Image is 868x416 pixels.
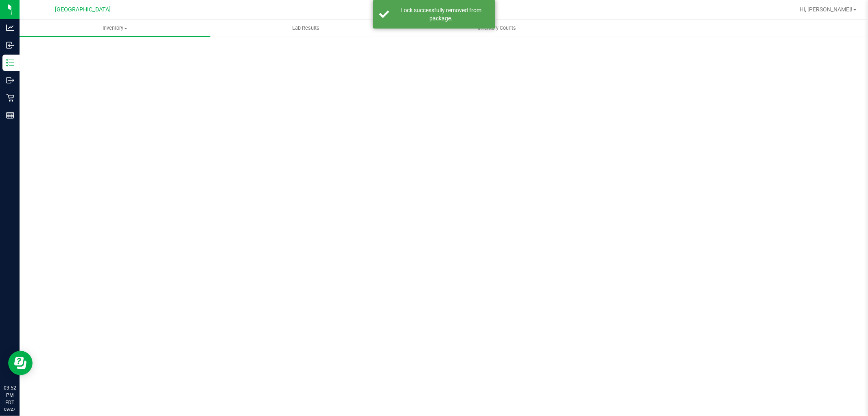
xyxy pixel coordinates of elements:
inline-svg: Reports [6,111,14,119]
span: Lab Results [281,24,330,32]
inline-svg: Retail [6,94,14,102]
iframe: Resource center [8,351,33,375]
span: Hi, [PERSON_NAME]! [800,6,853,13]
span: Inventory [20,24,210,32]
inline-svg: Inbound [6,41,14,49]
inline-svg: Analytics [6,24,14,32]
span: Inventory Counts [467,24,527,32]
a: Lab Results [210,20,401,37]
p: 03:52 PM EDT [4,384,16,406]
inline-svg: Outbound [6,76,14,84]
a: Inventory [20,20,210,37]
span: [GEOGRAPHIC_DATA] [55,6,111,13]
inline-svg: Inventory [6,59,14,67]
a: Inventory Counts [401,20,592,37]
p: 09/27 [4,406,16,412]
div: Lock successfully removed from package. [394,6,489,22]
